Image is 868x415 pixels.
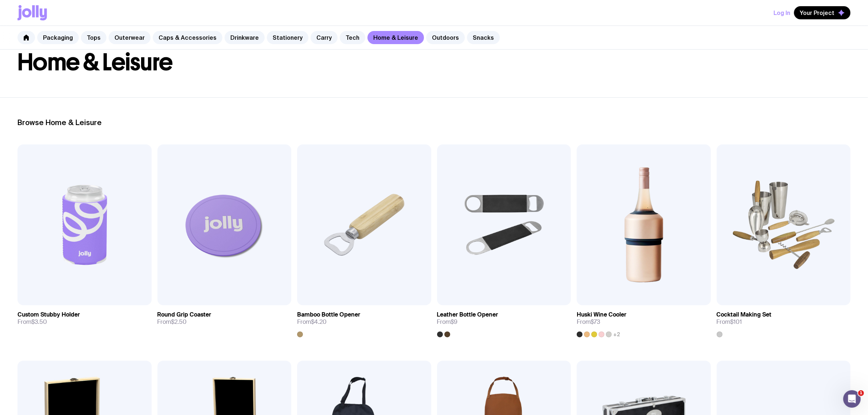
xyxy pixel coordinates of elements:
[157,305,292,331] a: Round Grip CoasterFrom$2.50
[367,31,424,44] a: Home & Leisure
[157,318,187,326] span: From
[577,311,626,318] h3: Huski Wine Cooler
[794,6,851,19] button: Your Project
[340,31,365,44] a: Tech
[311,318,327,326] span: $4.20
[717,318,742,326] span: From
[800,9,834,16] span: Your Project
[297,305,431,337] a: Bamboo Bottle OpenerFrom$4.20
[843,390,861,408] iframe: Intercom live chat
[17,305,152,331] a: Custom Stubby HolderFrom$3.50
[81,31,106,44] a: Tops
[17,118,851,127] h2: Browse Home & Leisure
[426,31,465,44] a: Outdoors
[311,31,338,44] a: Carry
[153,31,222,44] a: Caps & Accessories
[467,31,500,44] a: Snacks
[157,311,211,318] h3: Round Grip Coaster
[717,305,851,337] a: Cocktail Making SetFrom$101
[109,31,151,44] a: Outerwear
[171,318,187,326] span: $2.50
[37,31,79,44] a: Packaging
[577,305,711,337] a: Huski Wine CoolerFrom$73+2
[774,6,790,19] button: Log In
[717,311,772,318] h3: Cocktail Making Set
[297,318,327,326] span: From
[17,311,80,318] h3: Custom Stubby Holder
[31,318,47,326] span: $3.50
[577,318,600,326] span: From
[437,318,458,326] span: From
[267,31,308,44] a: Stationery
[591,318,600,326] span: $73
[731,318,742,326] span: $101
[225,31,265,44] a: Drinkware
[17,51,851,74] h1: Home & Leisure
[437,311,498,318] h3: Leather Bottle Opener
[858,390,864,396] span: 1
[437,305,571,337] a: Leather Bottle OpenerFrom$9
[297,311,360,318] h3: Bamboo Bottle Opener
[17,318,47,326] span: From
[613,331,620,337] span: +2
[451,318,458,326] span: $9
